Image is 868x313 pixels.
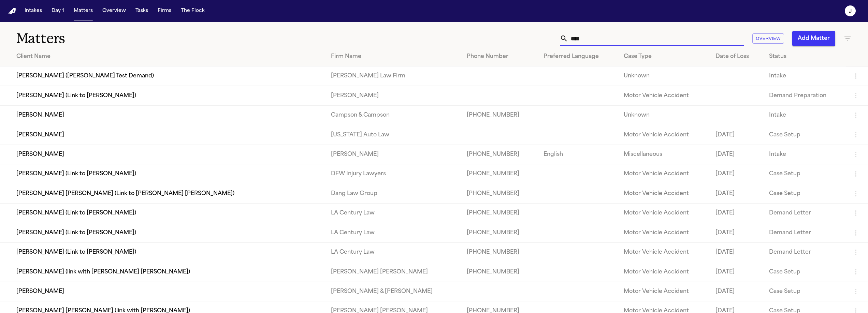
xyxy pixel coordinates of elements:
[764,86,846,105] td: Demand Preparation
[710,262,764,282] td: [DATE]
[710,242,764,262] td: [DATE]
[618,204,710,223] td: Motor Vehicle Accident
[461,184,538,203] td: [PHONE_NUMBER]
[22,5,45,17] button: Intakes
[325,282,462,301] td: [PERSON_NAME] & [PERSON_NAME]
[710,282,764,301] td: [DATE]
[710,184,764,203] td: [DATE]
[618,262,710,282] td: Motor Vehicle Accident
[764,204,846,223] td: Demand Letter
[618,105,710,125] td: Unknown
[100,5,129,17] button: Overview
[325,184,462,203] td: Dang Law Group
[16,30,269,47] h1: Matters
[467,53,533,61] div: Phone Number
[764,105,846,125] td: Intake
[71,5,96,17] button: Matters
[49,5,67,17] button: Day 1
[155,5,174,17] button: Firms
[764,145,846,164] td: Intake
[618,242,710,262] td: Motor Vehicle Accident
[331,53,456,61] div: Firm Name
[461,242,538,262] td: [PHONE_NUMBER]
[16,53,320,61] div: Client Name
[325,66,462,86] td: [PERSON_NAME] Law Firm
[8,8,16,14] a: Home
[461,105,538,125] td: [PHONE_NUMBER]
[618,223,710,242] td: Motor Vehicle Accident
[325,223,462,242] td: LA Century Law
[764,125,846,145] td: Case Setup
[8,8,16,14] img: Finch Logo
[764,223,846,242] td: Demand Letter
[710,204,764,223] td: [DATE]
[325,86,462,105] td: [PERSON_NAME]
[792,31,835,46] button: Add Matter
[710,145,764,164] td: [DATE]
[764,242,846,262] td: Demand Letter
[764,282,846,301] td: Case Setup
[325,164,462,184] td: DFW Injury Lawyers
[618,86,710,105] td: Motor Vehicle Accident
[618,125,710,145] td: Motor Vehicle Accident
[461,164,538,184] td: [PHONE_NUMBER]
[325,242,462,262] td: LA Century Law
[618,184,710,203] td: Motor Vehicle Accident
[461,223,538,242] td: [PHONE_NUMBER]
[752,33,784,44] button: Overview
[325,105,462,125] td: Campson & Campson
[325,204,462,223] td: LA Century Law
[618,145,710,164] td: Miscellaneous
[764,164,846,184] td: Case Setup
[710,164,764,184] td: [DATE]
[618,164,710,184] td: Motor Vehicle Accident
[715,53,758,61] div: Date of Loss
[764,262,846,282] td: Case Setup
[133,5,151,17] button: Tasks
[764,66,846,86] td: Intake
[538,145,618,164] td: English
[710,223,764,242] td: [DATE]
[769,53,841,61] div: Status
[178,5,207,17] button: The Flock
[325,125,462,145] td: [US_STATE] Auto Law
[618,282,710,301] td: Motor Vehicle Accident
[461,204,538,223] td: [PHONE_NUMBER]
[325,262,462,282] td: [PERSON_NAME] [PERSON_NAME]
[461,262,538,282] td: [PHONE_NUMBER]
[624,53,705,61] div: Case Type
[764,184,846,203] td: Case Setup
[544,53,612,61] div: Preferred Language
[618,66,710,86] td: Unknown
[710,125,764,145] td: [DATE]
[325,145,462,164] td: [PERSON_NAME]
[461,145,538,164] td: [PHONE_NUMBER]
